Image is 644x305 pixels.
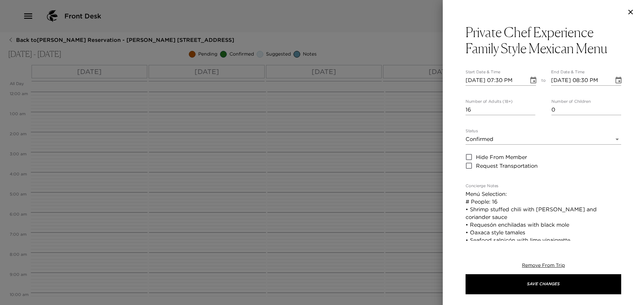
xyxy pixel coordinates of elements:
[466,128,478,134] label: Status
[541,78,546,86] span: to
[522,262,565,268] span: Remove From Trip
[476,162,538,170] span: Request Transportation
[466,24,621,56] button: Private Chef Experience Family Style Mexican Menu
[551,99,591,104] label: Number of Children
[466,134,621,145] div: Confirmed
[522,262,565,269] button: Remove From Trip
[476,153,527,161] span: Hide From Member
[466,99,513,104] label: Number of Adults (18+)
[551,69,585,75] label: End Date & Time
[466,69,500,75] label: Start Date & Time
[466,183,498,189] label: Concierge Notes
[551,75,609,86] input: MM/DD/YYYY hh:mm aa
[466,274,621,294] button: Save Changes
[612,74,625,87] button: Choose date, selected date is Oct 22, 2025
[527,74,540,87] button: Choose date, selected date is Oct 22, 2025
[466,75,524,86] input: MM/DD/YYYY hh:mm aa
